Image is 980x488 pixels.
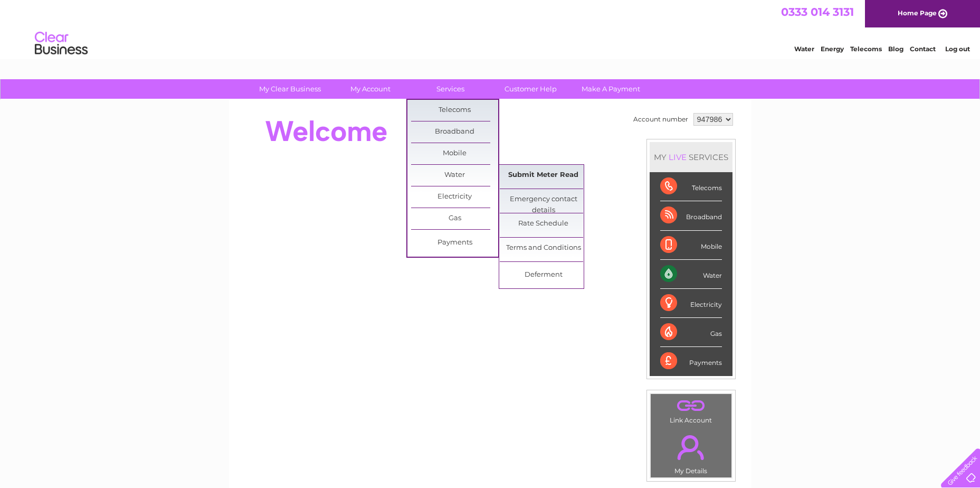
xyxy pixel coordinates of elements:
[411,232,498,254] a: Payments
[567,79,654,99] a: Make A Payment
[500,238,587,259] a: Terms and Conditions
[794,45,814,53] a: Water
[653,397,729,415] a: .
[500,265,587,286] a: Deferment
[631,110,691,128] td: Account number
[850,45,882,53] a: Telecoms
[667,152,689,162] div: LIVE
[411,165,498,186] a: Water
[241,6,740,51] div: Clear Business is a trading name of Verastar Limited (registered in [GEOGRAPHIC_DATA] No. 3667643...
[660,318,722,347] div: Gas
[660,231,722,260] div: Mobile
[910,45,936,53] a: Contact
[650,426,732,478] td: My Details
[487,79,574,99] a: Customer Help
[500,213,587,234] a: Rate Schedule
[34,27,88,60] img: logo.png
[500,189,587,210] a: Emergency contact details
[411,100,498,121] a: Telecoms
[650,393,732,427] td: Link Account
[411,208,498,229] a: Gas
[411,186,498,208] a: Electricity
[888,45,903,53] a: Blog
[821,45,844,53] a: Energy
[660,260,722,289] div: Water
[246,79,334,99] a: My Clear Business
[411,143,498,164] a: Mobile
[327,79,414,99] a: My Account
[945,45,970,53] a: Log out
[653,429,729,466] a: .
[660,289,722,318] div: Electricity
[650,142,732,172] div: MY SERVICES
[407,79,494,99] a: Services
[781,5,854,18] a: 0333 014 3131
[660,201,722,230] div: Broadband
[500,165,587,186] a: Submit Meter Read
[411,121,498,143] a: Broadband
[660,172,722,201] div: Telecoms
[660,347,722,376] div: Payments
